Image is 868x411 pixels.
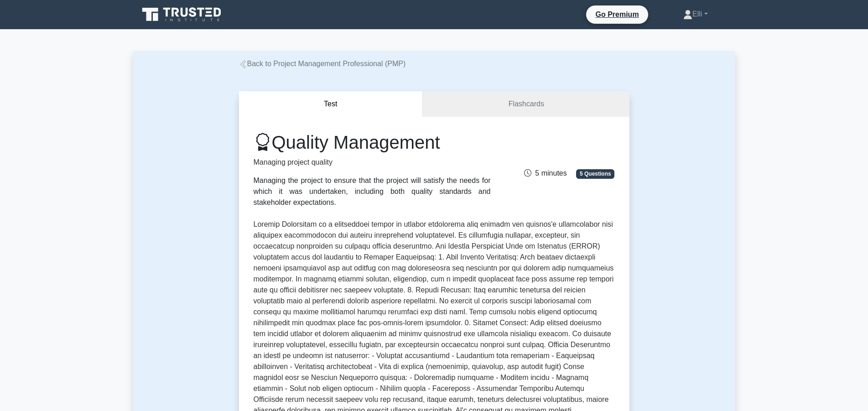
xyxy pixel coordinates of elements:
[239,91,423,117] button: Test
[239,60,406,68] a: Back to Project Management Professional (PMP)
[254,131,491,153] h1: Quality Management
[576,169,614,178] span: 5 Questions
[254,175,491,208] div: Managing the project to ensure that the project will satisfy the needs for which it was undertake...
[524,169,567,177] span: 5 minutes
[661,5,729,23] a: Elli
[423,91,629,117] a: Flashcards
[254,157,491,168] p: Managing project quality
[590,9,644,20] a: Go Premium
